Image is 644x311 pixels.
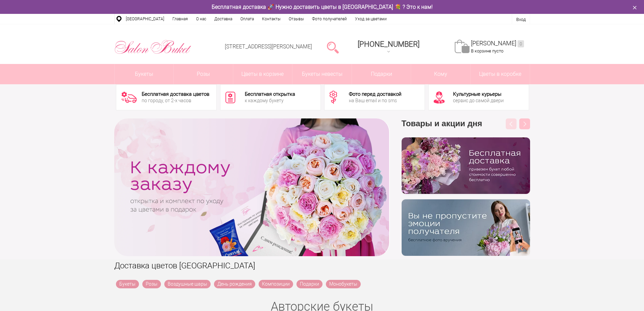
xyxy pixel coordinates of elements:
button: Next [519,118,530,129]
a: Уход за цветами [351,14,391,24]
span: В корзине пусто [471,48,503,53]
img: Цветы Нижний Новгород [114,38,192,56]
a: Цветы в коробке [471,64,530,84]
a: [PERSON_NAME] [471,40,524,47]
a: Главная [168,14,192,24]
a: Вход [516,17,526,22]
a: [STREET_ADDRESS][PERSON_NAME] [225,43,312,50]
span: Кому [411,64,470,84]
div: к каждому букету [245,98,295,103]
a: Доставка [210,14,236,24]
div: Бесплатная доставка 🚀 Нужно доставить цветы в [GEOGRAPHIC_DATA] 💐 ? Это к нам! [109,3,535,10]
img: v9wy31nijnvkfycrkduev4dhgt9psb7e.png.webp [402,199,530,256]
a: Букеты [115,64,174,84]
div: на Ваш email и по sms [349,98,401,103]
a: Оплата [236,14,258,24]
div: Фото перед доставкой [349,92,401,97]
div: по городу, от 2-х часов [142,98,209,103]
img: hpaj04joss48rwypv6hbykmvk1dj7zyr.png.webp [402,137,530,194]
a: Букеты невесты [292,64,352,84]
a: Воздушные шары [164,280,211,288]
a: Контакты [258,14,285,24]
div: сервис до самой двери [453,98,504,103]
div: Бесплатная открытка [245,92,295,97]
a: Цветы в корзине [233,64,292,84]
div: Бесплатная доставка цветов [142,92,209,97]
a: [PHONE_NUMBER] [354,38,424,57]
a: Розы [142,280,161,288]
a: [GEOGRAPHIC_DATA] [122,14,168,24]
h1: Доставка цветов [GEOGRAPHIC_DATA] [114,260,530,272]
ins: 0 [518,40,524,47]
a: Букеты [116,280,139,288]
h3: Товары и акции дня [402,118,530,137]
a: О нас [192,14,210,24]
a: Композиции [259,280,293,288]
a: Фото получателей [308,14,351,24]
div: Культурные курьеры [453,92,504,97]
a: Подарки [296,280,323,288]
a: Монобукеты [326,280,361,288]
a: Розы [174,64,233,84]
a: Отзывы [285,14,308,24]
span: [PHONE_NUMBER] [358,40,420,48]
a: День рождения [214,280,255,288]
a: Подарки [352,64,411,84]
